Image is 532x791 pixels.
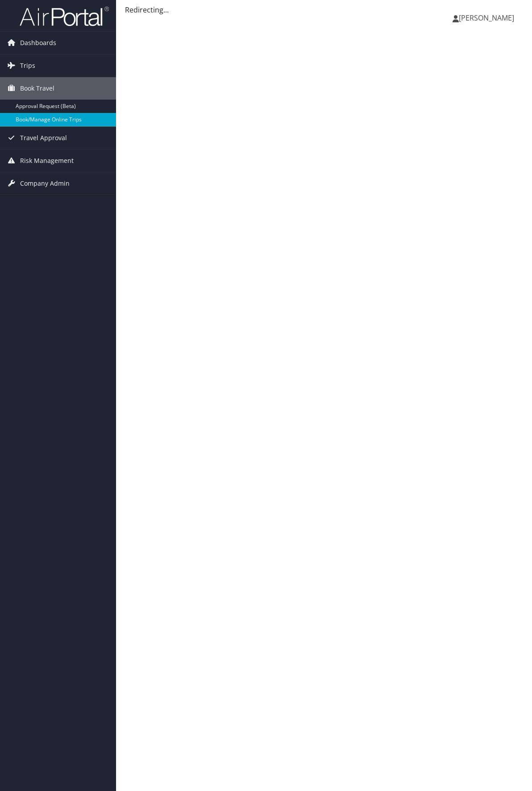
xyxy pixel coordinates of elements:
a: [PERSON_NAME] [453,4,523,31]
span: Book Travel [20,77,54,100]
span: Company Admin [20,172,70,195]
div: Redirecting... [125,4,523,15]
img: airportal-logo.png [20,6,109,27]
span: Trips [20,54,35,77]
span: Dashboards [20,32,56,54]
span: [PERSON_NAME] [459,13,514,23]
span: Travel Approval [20,127,67,149]
span: Risk Management [20,150,74,172]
